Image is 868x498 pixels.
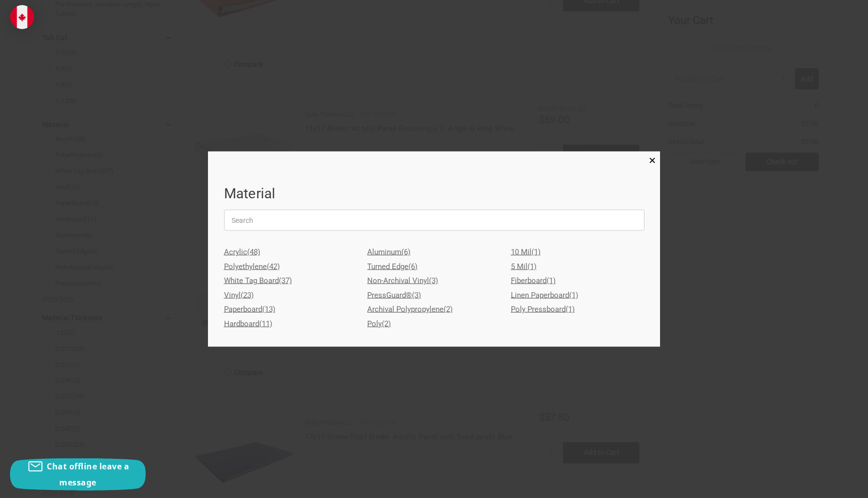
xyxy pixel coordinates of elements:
a: Hardboard(11) [224,316,358,331]
a: Aluminum(6) [367,245,501,260]
span: (11) [259,319,272,328]
span: (2) [444,305,453,314]
span: × [649,153,656,168]
a: Linen Paperboard(1) [511,288,644,302]
span: (3) [412,290,421,299]
button: Chat offline leave a message [10,458,146,490]
span: Chat offline leave a message [47,461,129,488]
span: (13) [262,305,275,314]
span: (42) [267,262,280,271]
h1: Material [224,183,644,204]
a: Paperboard(13) [224,302,358,317]
span: (6) [401,247,410,257]
iframe: Google Customer Reviews [785,471,868,498]
span: (2) [382,319,391,328]
a: Vinyl(23) [224,288,358,302]
a: Turned Edge(6) [367,259,501,274]
span: (48) [247,247,260,257]
a: Acrylic(48) [224,245,358,260]
span: (6) [408,262,417,271]
a: 10 Mil(1) [511,245,644,260]
img: duty and tax information for Canada [10,5,34,29]
a: Poly Pressboard(1) [511,302,644,317]
span: (3) [429,276,438,285]
span: (1) [547,276,556,285]
a: Polyethylene(42) [224,259,358,274]
a: Fiberboard(1) [511,274,644,288]
span: (1) [566,305,575,314]
a: White Tag Board(37) [224,274,358,288]
span: (23) [241,290,254,299]
span: (1) [569,290,578,299]
span: (37) [279,276,292,285]
a: Close [647,154,658,165]
a: Poly(2) [367,316,501,331]
span: (1) [531,247,540,257]
a: Non-Archival Vinyl(3) [367,274,501,288]
a: Archival Polypropylene(2) [367,302,501,317]
input: Search [224,210,644,231]
a: 5 Mil(1) [511,259,644,274]
span: (1) [527,262,536,271]
a: PressGuard®(3) [367,288,501,302]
